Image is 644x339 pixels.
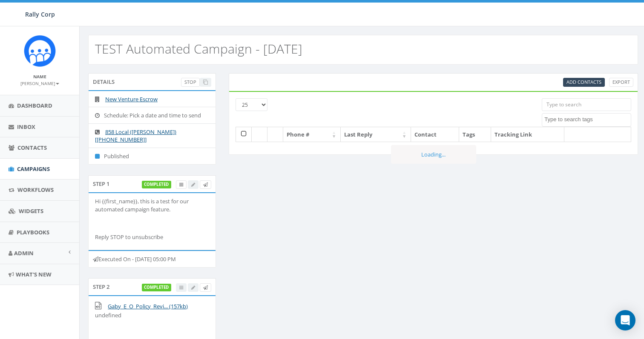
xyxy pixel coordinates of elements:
div: Loading... [391,145,476,164]
a: New Venture Escrow [105,95,158,103]
a: Add Contacts [563,78,605,87]
div: Open Intercom Messenger [615,310,635,330]
label: completed [142,181,172,188]
p: undefined [95,311,209,319]
span: Inbox [17,123,35,131]
h2: TEST Automated Campaign - [DATE] [95,42,302,56]
li: Schedule: Pick a date and time to send [89,107,216,124]
div: Details [88,73,216,90]
span: Rally Corp [25,10,55,18]
p: Hi {{first_name}}, this is a test for our automated campaign feature. [95,197,209,213]
span: Widgets [19,207,43,215]
a: Gaby_E_O_Policy_Revi... (157kb) [108,302,188,310]
span: Send Test Message [203,284,208,291]
span: What's New [16,271,52,278]
div: Executed On - [DATE] 05:00 PM [88,250,216,268]
i: Schedule: Pick a date and time to send [95,113,104,118]
span: Campaigns [17,165,50,173]
small: [PERSON_NAME] [20,80,59,86]
span: Contacts [17,144,47,151]
a: 858 Local ([PERSON_NAME]) [[PHONE_NUMBER]] [95,128,176,144]
li: Published [89,148,216,165]
span: View Campaign Delivery Statistics [179,181,183,188]
span: Send Test Message [203,181,208,188]
textarea: Search [544,116,631,123]
span: Dashboard [17,102,52,109]
th: Contact [411,127,459,142]
small: Name [33,74,46,80]
div: Step 1 [88,175,216,192]
th: Tracking Link [491,127,564,142]
img: Icon_1.png [24,35,56,67]
p: Reply STOP to unsubscribe [95,233,209,241]
span: Add Contacts [566,79,601,85]
a: Export [609,78,633,87]
span: Workflows [17,186,54,194]
th: Phone # [283,127,341,142]
th: Last Reply [341,127,411,142]
a: Stop [181,78,200,87]
th: Tags [459,127,491,142]
span: CSV files only [566,79,601,85]
input: Type to search [542,98,631,111]
a: [PERSON_NAME] [20,79,59,87]
label: completed [142,284,172,291]
i: Published [95,154,104,159]
span: Playbooks [17,228,49,236]
span: Admin [14,249,34,257]
div: Step 2 [88,278,216,295]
